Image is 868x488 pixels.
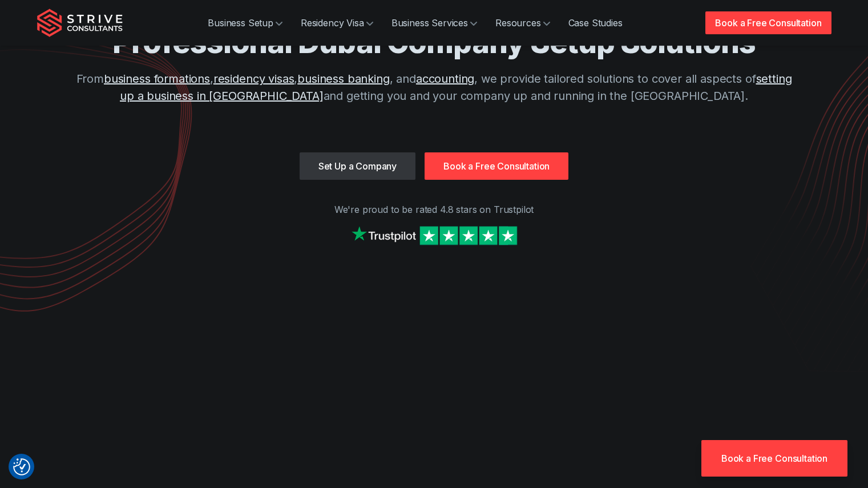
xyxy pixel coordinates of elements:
a: Book a Free Consultation [705,11,831,34]
a: Resources [486,11,559,34]
img: Revisit consent button [13,458,30,475]
a: residency visas [213,72,294,86]
p: We're proud to be rated 4.8 stars on Trustpilot [37,203,831,216]
a: Book a Free Consultation [701,440,847,477]
a: Business Setup [199,11,292,34]
a: business banking [297,72,389,86]
p: From , , , and , we provide tailored solutions to cover all aspects of and getting you and your c... [69,70,800,104]
a: Set Up a Company [300,152,415,180]
a: Book a Free Consultation [425,152,568,180]
button: Consent Preferences [13,458,30,475]
a: Residency Visa [292,11,382,34]
a: accounting [416,72,474,86]
img: Strive on Trustpilot [349,223,520,248]
a: business formations [104,72,210,86]
img: Strive Consultants [37,9,123,37]
a: Business Services [382,11,486,34]
a: Case Studies [559,11,632,34]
